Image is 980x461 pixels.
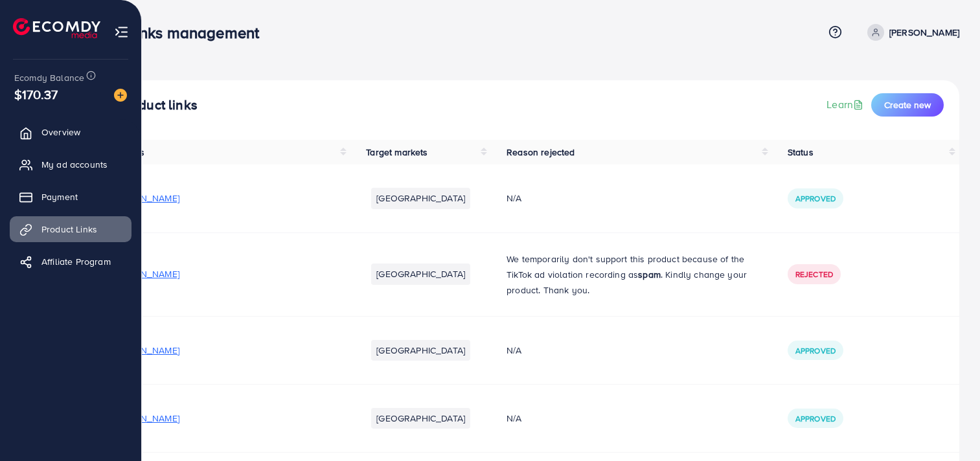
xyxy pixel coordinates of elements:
[366,146,427,159] span: Target markets
[41,255,111,268] span: Affiliate Program
[10,216,131,242] a: Product Links
[73,23,269,42] h3: Product links management
[507,192,521,205] span: N/A
[13,18,100,38] img: logo
[638,268,661,281] strong: spam
[371,340,470,361] li: [GEOGRAPHIC_DATA]
[371,408,470,429] li: [GEOGRAPHIC_DATA]
[884,98,931,111] span: Create new
[889,25,959,40] p: [PERSON_NAME]
[88,97,198,113] h4: Your product links
[507,146,575,159] span: Reason rejected
[10,249,131,275] a: Affiliate Program
[795,345,836,356] span: Approved
[114,25,129,39] img: menu
[371,188,470,208] li: [GEOGRAPHIC_DATA]
[10,119,131,145] a: Overview
[862,24,959,41] a: [PERSON_NAME]
[371,264,470,284] li: [GEOGRAPHIC_DATA]
[871,93,944,117] button: Create new
[795,269,833,280] span: Rejected
[14,85,58,104] span: $170.37
[507,344,521,357] span: N/A
[10,184,131,210] a: Payment
[41,126,80,139] span: Overview
[925,403,970,451] iframe: Chat
[14,71,84,84] span: Ecomdy Balance
[826,97,866,112] a: Learn
[41,158,108,171] span: My ad accounts
[10,152,131,177] a: My ad accounts
[114,89,127,102] img: image
[41,190,78,203] span: Payment
[507,251,757,298] p: We temporarily don't support this product because of the TikTok ad violation recording as . Kindl...
[788,146,814,159] span: Status
[507,412,521,425] span: N/A
[795,413,836,424] span: Approved
[795,193,836,204] span: Approved
[41,223,97,236] span: Product Links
